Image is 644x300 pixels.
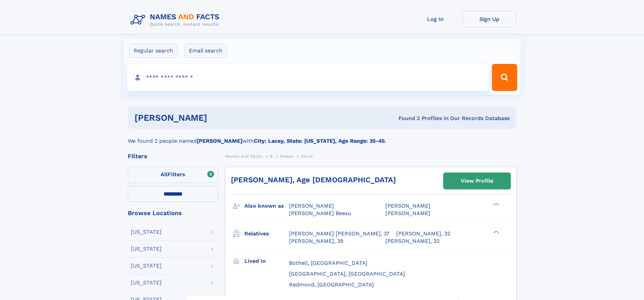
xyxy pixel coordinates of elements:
a: View Profile [444,173,510,189]
div: [US_STATE] [131,280,162,285]
h3: Also known as [244,200,289,212]
a: [PERSON_NAME], Age [DEMOGRAPHIC_DATA] [231,176,396,184]
a: Names and Facts [225,152,262,160]
a: B [270,152,273,160]
a: Sign Up [462,11,517,27]
a: [PERSON_NAME], 32 [385,237,439,245]
div: [US_STATE] [131,263,162,269]
span: B [270,154,273,159]
span: Beesu [280,154,293,159]
h3: Lived in [244,255,289,267]
a: [PERSON_NAME] [PERSON_NAME], 37 [289,230,389,237]
div: View Profile [461,173,493,189]
div: We found 2 people named with . [128,129,517,145]
div: Browse Locations [128,210,218,216]
span: Varun [301,154,313,159]
div: Found 2 Profiles In Our Records Database [303,115,510,122]
a: [PERSON_NAME], 32 [396,230,450,237]
span: All [161,171,168,178]
a: [PERSON_NAME], 38 [289,237,343,245]
div: ❯ [492,202,500,207]
span: [PERSON_NAME] [385,203,430,209]
div: [US_STATE] [131,229,162,235]
div: [US_STATE] [131,246,162,252]
span: [GEOGRAPHIC_DATA], [GEOGRAPHIC_DATA] [289,271,405,277]
label: Filters [128,167,218,183]
b: City: Lacey, State: [US_STATE], Age Range: 35-45 [254,138,385,144]
span: [PERSON_NAME] [385,210,430,216]
h1: [PERSON_NAME] [135,114,303,122]
a: Beesu [280,152,293,160]
div: Filters [128,153,218,159]
b: [PERSON_NAME] [197,138,242,144]
span: Redmond, [GEOGRAPHIC_DATA] [289,281,374,288]
span: Bothell, [GEOGRAPHIC_DATA] [289,260,367,266]
span: [PERSON_NAME] [289,203,334,209]
div: ❯ [492,230,500,234]
label: Regular search [129,44,177,58]
a: Log In [408,11,462,27]
input: search input [127,64,489,91]
span: [PERSON_NAME] Beesu [289,210,351,216]
img: Logo Names and Facts [128,11,225,29]
label: Email search [185,44,227,58]
button: Search Button [492,64,517,91]
h3: Relatives [244,228,289,239]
